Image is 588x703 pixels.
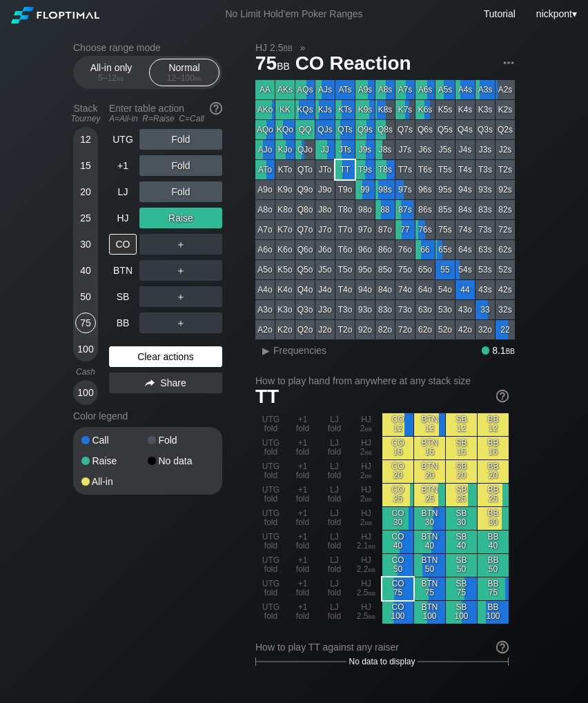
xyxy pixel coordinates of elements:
[335,240,355,259] div: T6o
[446,531,477,553] div: SB 40
[335,80,355,99] div: ATs
[75,129,96,150] div: 12
[75,234,96,255] div: 30
[355,100,375,119] div: K9s
[287,507,318,530] div: +1 fold
[287,437,318,459] div: +1 fold
[139,129,222,150] div: Fold
[75,286,96,307] div: 50
[375,180,395,199] div: 98s
[455,260,475,279] div: 54s
[139,286,222,307] div: ＋
[68,367,104,377] div: Cash
[395,240,415,259] div: 76o
[139,181,222,202] div: Fold
[435,300,455,319] div: 53o
[414,531,445,553] div: BTN 40
[455,180,475,199] div: 94s
[315,140,335,159] div: JJ
[75,260,96,281] div: 40
[109,286,137,307] div: SB
[75,339,96,359] div: 100
[395,160,415,179] div: T7s
[315,260,335,279] div: J5o
[275,240,295,259] div: K6o
[355,220,375,239] div: 97o
[139,313,222,333] div: ＋
[295,320,315,339] div: Q2o
[496,220,515,239] div: 72s
[295,300,315,319] div: Q3o
[75,382,96,403] div: 100
[355,240,375,259] div: 96o
[253,53,292,76] span: 75
[435,120,455,139] div: Q5s
[255,531,286,553] div: UTG fold
[195,73,202,83] span: bb
[478,507,509,530] div: BB 30
[496,260,515,279] div: 52s
[319,507,350,530] div: LJ fold
[365,517,373,527] span: bb
[139,234,222,255] div: ＋
[496,160,515,179] div: T2s
[435,180,455,199] div: 95s
[335,120,355,139] div: QTs
[435,80,455,99] div: A5s
[395,140,415,159] div: J7s
[382,460,413,483] div: CO 20
[355,160,375,179] div: T9s
[455,300,475,319] div: 43o
[109,208,137,228] div: HJ
[414,437,445,459] div: BTN 15
[496,300,515,319] div: 32s
[415,140,435,159] div: J6s
[435,260,455,279] div: 55
[355,80,375,99] div: A9s
[283,42,292,53] span: bb
[495,640,510,655] img: help.32db89a4.svg
[287,554,318,577] div: +1 fold
[415,280,435,299] div: 64o
[335,160,355,179] div: TT
[375,80,395,99] div: A8s
[435,100,455,119] div: K5s
[139,208,222,228] div: Raise
[295,200,315,219] div: Q8o
[365,447,373,457] span: bb
[355,260,375,279] div: 95o
[295,100,315,119] div: KQs
[319,460,350,483] div: LJ fold
[109,129,137,150] div: UTG
[355,320,375,339] div: 92o
[81,456,148,466] div: Raise
[255,140,275,159] div: AJo
[415,240,435,259] div: 66
[117,73,124,83] span: bb
[455,100,475,119] div: K4s
[255,375,509,386] h2: How to play hand from anywhere at any stack size
[415,180,435,199] div: 96s
[375,220,395,239] div: 87o
[435,140,455,159] div: J5s
[533,6,579,21] div: ▾
[435,220,455,239] div: 75s
[495,388,510,404] img: help.32db89a4.svg
[476,260,495,279] div: 53s
[319,437,350,459] div: LJ fold
[375,320,395,339] div: 82o
[315,120,335,139] div: QJs
[395,300,415,319] div: 73o
[109,114,222,123] div: A=All-in R=Raise C=Call
[375,260,395,279] div: 85o
[351,554,382,577] div: HJ 2.2
[255,120,275,139] div: AQo
[382,531,413,553] div: CO 40
[155,73,213,83] div: 12 – 100
[446,507,477,530] div: SB 30
[273,345,326,356] span: Frequencies
[415,160,435,179] div: T6s
[435,240,455,259] div: 65s
[536,8,572,19] span: nickpont
[476,80,495,99] div: A3s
